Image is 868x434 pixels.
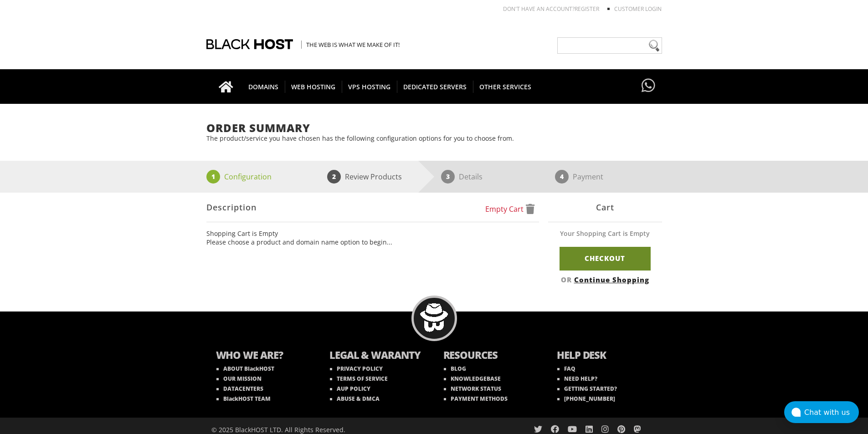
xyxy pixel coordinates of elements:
span: 3 [441,170,455,184]
span: WEB HOSTING [285,81,342,93]
b: WHO WE ARE? [216,348,312,364]
a: REGISTER [575,5,599,13]
span: OTHER SERVICES [473,81,538,93]
b: LEGAL & WARANTY [329,348,425,364]
h1: Order Summary [206,122,662,134]
a: GETTING STARTED? [557,385,617,393]
a: TERMS OF SERVICE [330,375,388,383]
a: OUR MISSION [216,375,262,383]
a: BlackHOST TEAM [216,395,271,403]
a: KNOWLEDGEBASE [444,375,501,383]
a: ABUSE & DMCA [330,395,380,403]
img: BlackHOST mascont, Blacky. [420,303,448,332]
a: PAYMENT METHODS [444,395,508,403]
a: ABOUT BlackHOST [216,365,274,373]
a: AUP POLICY [330,385,370,393]
a: Continue Shopping [574,275,649,284]
a: FAQ [557,365,575,373]
a: Go to homepage [210,69,242,104]
p: Payment [573,170,603,184]
p: Review Products [345,170,402,184]
a: [PHONE_NUMBER] [557,395,615,403]
span: VPS HOSTING [342,81,397,93]
p: Configuration [224,170,272,184]
a: DOMAINS [242,69,285,104]
p: Details [459,170,483,184]
a: NEED HELP? [557,375,597,383]
span: 2 [327,170,341,184]
a: Have questions? [639,69,657,103]
p: The product/service you have chosen has the following configuration options for you to choose from. [206,134,662,143]
span: DOMAINS [242,81,285,93]
div: Chat with us [804,408,859,417]
a: VPS HOSTING [342,69,397,104]
b: RESOURCES [443,348,539,364]
a: WEB HOSTING [285,69,342,104]
a: Checkout [560,247,651,270]
a: DATACENTERS [216,385,263,393]
a: Empty Cart [485,204,534,214]
a: NETWORK STATUS [444,385,501,393]
b: HELP DESK [557,348,652,364]
a: DEDICATED SERVERS [397,69,473,104]
input: Need help? [557,37,662,54]
a: OTHER SERVICES [473,69,538,104]
span: 1 [206,170,220,184]
li: Don't have an account? [489,5,599,13]
div: Cart [548,193,662,222]
a: BLOG [444,365,466,373]
span: DEDICATED SERVERS [397,81,473,93]
button: Chat with us [784,401,859,423]
a: Customer Login [614,5,662,13]
span: The Web is what we make of it! [301,41,400,49]
span: 4 [555,170,569,184]
ul: Shopping Cart is Empty Please choose a product and domain name option to begin... [206,229,539,246]
div: Description [206,193,539,222]
a: PRIVACY POLICY [330,365,383,373]
div: OR [548,275,662,284]
div: Your Shopping Cart is Empty [548,229,662,247]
